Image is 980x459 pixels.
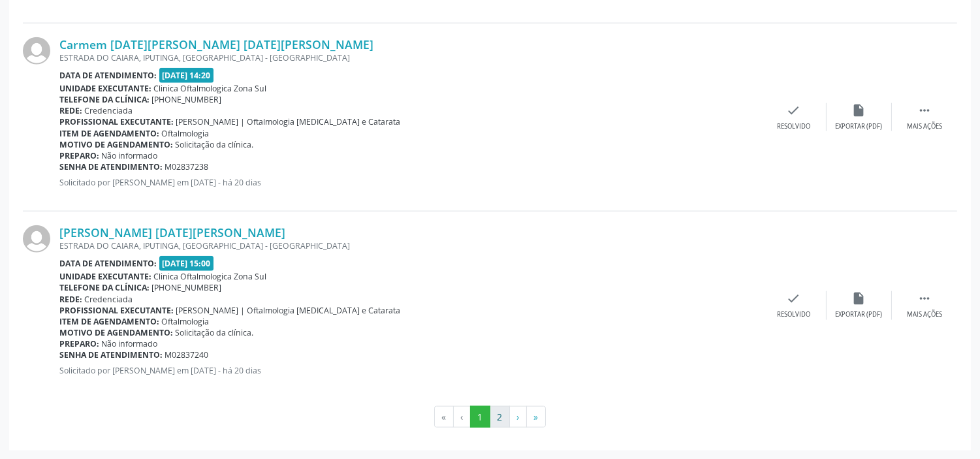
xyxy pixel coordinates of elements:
i: check [787,291,801,306]
span: Não informado [102,150,158,161]
b: Rede: [59,105,82,116]
i: check [787,103,801,118]
button: Go to next page [509,406,527,428]
span: [PERSON_NAME] | Oftalmologia [MEDICAL_DATA] e Catarata [176,116,401,127]
b: Motivo de agendamento: [59,139,173,150]
i:  [917,291,932,306]
b: Data de atendimento: [59,258,157,269]
b: Unidade executante: [59,271,151,282]
div: Mais ações [907,310,942,319]
span: [PERSON_NAME] | Oftalmologia [MEDICAL_DATA] e Catarata [176,305,401,316]
div: Resolvido [777,122,810,131]
b: Preparo: [59,150,99,161]
div: Exportar (PDF) [836,310,883,319]
button: Go to page 2 [490,406,510,428]
span: Não informado [102,338,158,349]
b: Senha de atendimento: [59,161,163,172]
span: Oftalmologia [162,128,210,139]
b: Rede: [59,294,82,305]
span: Credenciada [85,294,133,305]
a: Carmem [DATE][PERSON_NAME] [DATE][PERSON_NAME] [59,37,373,52]
span: [PHONE_NUMBER] [152,94,222,105]
span: Solicitação da clínica. [176,327,254,338]
img: img [23,37,50,65]
b: Profissional executante: [59,305,174,316]
b: Telefone da clínica: [59,282,150,293]
ul: Pagination [23,406,957,428]
button: Go to page 1 [470,406,490,428]
b: Item de agendamento: [59,316,159,327]
span: [PHONE_NUMBER] [152,282,222,293]
i: insert_drive_file [852,103,866,118]
span: Oftalmologia [162,316,210,327]
p: Solicitado por [PERSON_NAME] em [DATE] - há 20 dias [59,177,761,188]
span: Clinica Oftalmologica Zona Sul [154,83,267,94]
b: Telefone da clínica: [59,94,150,105]
div: Mais ações [907,122,942,131]
b: Senha de atendimento: [59,349,163,360]
span: [DATE] 14:20 [159,68,214,83]
div: ESTRADA DO CAIARA, IPUTINGA, [GEOGRAPHIC_DATA] - [GEOGRAPHIC_DATA] [59,52,761,63]
button: Go to last page [526,406,546,428]
div: Resolvido [777,310,810,319]
b: Data de atendimento: [59,70,157,81]
img: img [23,225,50,253]
span: M02837240 [165,349,209,360]
span: Solicitação da clínica. [176,139,254,150]
span: [DATE] 15:00 [159,256,214,271]
b: Unidade executante: [59,83,151,94]
span: Credenciada [85,105,133,116]
i: insert_drive_file [852,291,866,306]
i:  [917,103,932,118]
div: Exportar (PDF) [836,122,883,131]
b: Profissional executante: [59,116,174,127]
b: Item de agendamento: [59,128,159,139]
b: Motivo de agendamento: [59,327,173,338]
span: Clinica Oftalmologica Zona Sul [154,271,267,282]
b: Preparo: [59,338,99,349]
a: [PERSON_NAME] [DATE][PERSON_NAME] [59,225,285,240]
span: M02837238 [165,161,209,172]
div: ESTRADA DO CAIARA, IPUTINGA, [GEOGRAPHIC_DATA] - [GEOGRAPHIC_DATA] [59,240,761,251]
p: Solicitado por [PERSON_NAME] em [DATE] - há 20 dias [59,365,761,376]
